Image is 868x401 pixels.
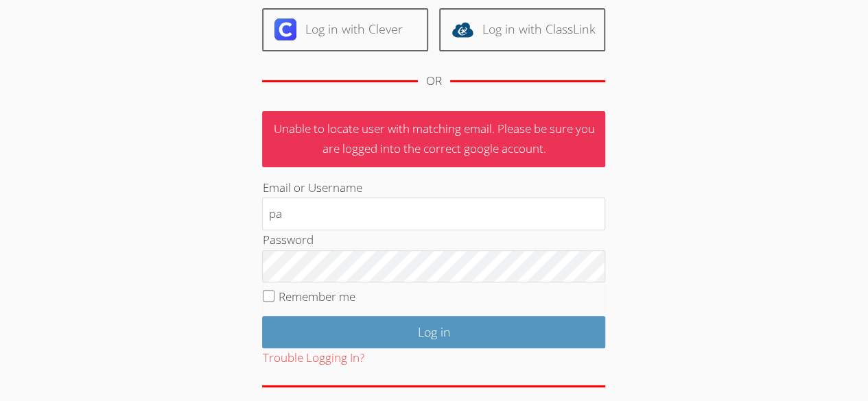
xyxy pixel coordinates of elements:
a: Log in with Clever [262,8,428,51]
label: Password [262,232,313,247]
p: Unable to locate user with matching email. Please be sure you are logged into the correct google ... [262,111,605,167]
img: clever-logo-6eab21bc6e7a338710f1a6ff85c0baf02591cd810cc4098c63d3a4b26e2feb20.svg [274,19,296,40]
button: Trouble Logging In? [262,348,364,368]
label: Remember me [279,289,355,304]
input: Log in [262,316,605,348]
label: Email or Username [262,180,362,195]
a: Log in with ClassLink [439,8,605,51]
img: classlink-logo-d6bb404cc1216ec64c9a2012d9dc4662098be43eaf13dc465df04b49fa7ab582.svg [451,19,473,40]
div: OR [426,71,442,91]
